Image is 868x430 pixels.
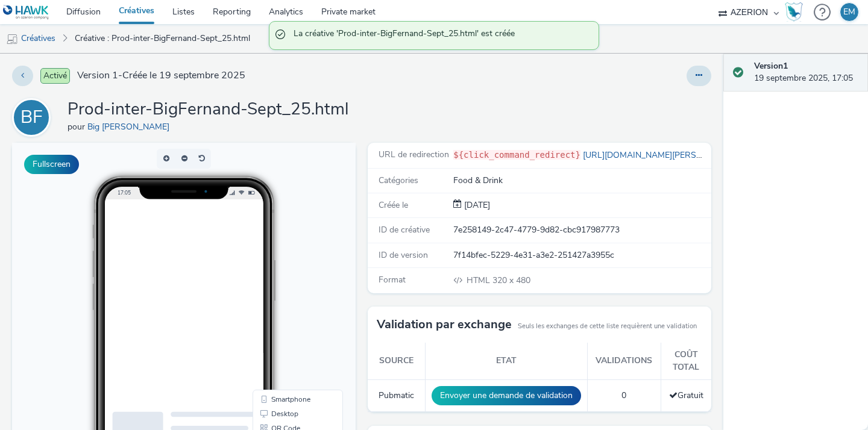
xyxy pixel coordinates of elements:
[754,60,858,85] div: 19 septembre 2025, 17:05
[453,150,580,160] code: ${click_command_redirect}
[379,199,408,211] span: Créée le
[6,33,18,45] img: mobile
[105,46,119,53] span: 17:05
[40,68,70,84] span: Activé
[20,101,43,134] div: BF
[379,274,406,285] span: Format
[467,275,492,286] span: HTML
[843,3,855,21] div: EM
[379,249,428,261] span: ID de version
[621,390,626,401] span: 0
[462,199,490,211] div: Création 19 septembre 2025, 17:05
[661,343,711,379] th: Coût total
[379,224,430,235] span: ID de créative
[12,111,55,123] a: BF
[379,175,418,186] span: Catégories
[368,343,425,379] th: Source
[465,275,530,286] span: 320 x 480
[785,2,803,22] img: Hawk Academy
[259,253,298,260] span: Smartphone
[24,155,79,174] button: Fullscreen
[368,380,425,412] td: Pubmatic
[87,121,174,132] a: Big [PERSON_NAME]
[243,278,329,293] li: QR Code
[68,98,349,121] h1: Prod-inter-BigFernand-Sept_25.html
[462,199,490,211] span: [DATE]
[425,343,587,379] th: Etat
[243,249,329,264] li: Smartphone
[518,322,697,331] small: Seuls les exchanges de cette liste requièrent une validation
[754,60,788,72] strong: Version 1
[453,249,710,261] div: 7f14bfec-5229-4e31-a3e2-251427a3955c
[453,175,710,187] div: Food & Drink
[453,224,710,236] div: 7e258149-2c47-4779-9d82-cbc917987773
[377,316,512,334] h3: Validation par exchange
[785,2,808,22] a: Hawk Academy
[243,264,329,278] li: Desktop
[68,121,87,132] span: pour
[379,149,449,160] span: URL de redirection
[3,5,49,20] img: undefined Logo
[587,343,661,379] th: Validations
[259,267,286,275] span: Desktop
[432,386,581,405] button: Envoyer une demande de validation
[294,28,587,43] span: La créative 'Prod-inter-BigFernand-Sept_25.html' est créée
[259,282,288,289] span: QR Code
[77,69,245,83] span: Version 1 - Créée le 19 septembre 2025
[669,390,703,401] span: Gratuit
[580,149,744,161] a: [URL][DOMAIN_NAME][PERSON_NAME]
[69,24,256,53] a: Créative : Prod-inter-BigFernand-Sept_25.html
